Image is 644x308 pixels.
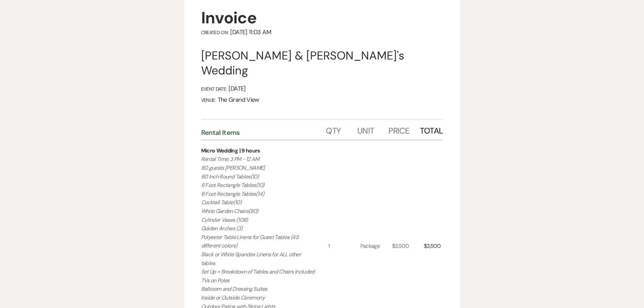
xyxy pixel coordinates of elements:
span: Event Date: [201,86,227,92]
div: [DATE] [201,85,443,93]
span: Venue: [201,97,216,103]
div: [PERSON_NAME] & [PERSON_NAME]'s Wedding [201,48,443,78]
div: Rental Items [201,128,326,137]
div: Qty [326,119,357,140]
div: Total [420,119,443,140]
div: Price [388,119,420,140]
div: [DATE] 11:03 AM [201,28,443,36]
span: Created On: [201,29,229,35]
div: Invoice [201,7,443,28]
div: Unit [357,119,388,140]
div: Micro Wedding | 9 hours [201,147,260,155]
div: The Grand View [201,96,443,104]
